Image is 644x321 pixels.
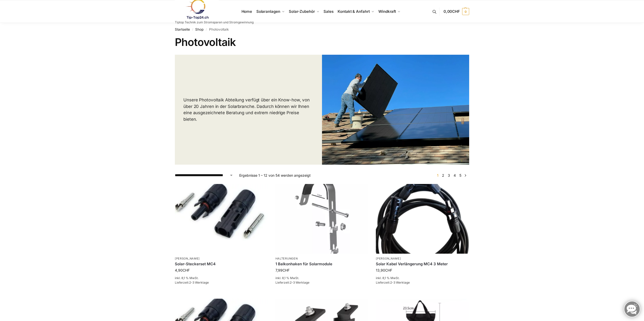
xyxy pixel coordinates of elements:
[321,0,336,23] a: Sales
[175,262,268,267] a: Solar-Steckerset MC4
[338,9,370,14] span: Kontakt & Anfahrt
[275,281,309,284] span: Lieferzeit:
[175,23,469,36] nav: Breadcrumb
[175,27,190,31] a: Startseite
[175,184,268,253] img: mc4 solarstecker
[447,173,451,177] a: Seite 3
[175,268,190,272] bdi: 4,90
[283,268,290,272] span: CHF
[441,173,446,177] a: Seite 2
[452,9,460,14] span: CHF
[275,262,369,267] a: 1 Balkonhaken für Solarmodule
[287,0,321,23] a: Solar-Zubehör
[376,184,469,253] img: Solar-Verlängerungskabel
[175,276,268,280] p: inkl. 8,1 % MwSt.
[175,173,233,178] select: Shop-Reihenfolge
[434,173,469,178] nav: Produkt-Seitennummerierung
[436,173,440,177] span: Seite 1
[289,9,315,14] span: Solar-Zubehör
[183,97,313,122] p: Unsere Photovoltaik Abteilung verfügt über ein Know-how, von über 20 Jahren in der Solarbranche. ...
[336,0,376,23] a: Kontakt & Anfahrt
[458,173,463,177] a: Seite 5
[183,268,190,272] span: CHF
[376,262,469,267] a: Solar Kabel Verlängerung MC4 3 Meter
[254,0,287,23] a: Solaranlagen
[175,36,469,48] h1: Photovoltaik
[275,276,369,280] p: inkl. 8,1 % MwSt.
[175,257,200,260] a: [PERSON_NAME]
[190,28,195,32] span: /
[322,55,469,165] img: Photovoltaik Dachanlagen
[324,9,334,14] span: Sales
[275,184,369,253] img: Balkonhaken für runde Handläufe
[376,0,403,23] a: Windkraft
[189,281,209,284] span: 2-3 Werktage
[275,268,290,272] bdi: 7,99
[204,28,209,32] span: /
[376,268,392,272] bdi: 13,90
[464,173,467,178] a: →
[376,276,469,280] p: inkl. 8,1 % MwSt.
[390,281,410,284] span: 2-3 Werktage
[175,21,254,24] p: Tiptop Technik zum Stromsparen und Stromgewinnung
[195,27,204,31] a: Shop
[376,257,401,260] a: [PERSON_NAME]
[256,9,280,14] span: Solaranlagen
[378,9,396,14] span: Windkraft
[376,281,410,284] span: Lieferzeit:
[462,8,469,15] span: 0
[444,9,460,14] span: 0,00
[175,281,209,284] span: Lieferzeit:
[290,281,309,284] span: 2-3 Werktage
[452,173,457,177] a: Seite 4
[385,268,392,272] span: CHF
[239,173,311,178] p: Ergebnisse 1 – 12 von 54 werden angezeigt
[444,4,469,19] a: 0,00CHF 0
[275,257,298,260] a: Halterungen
